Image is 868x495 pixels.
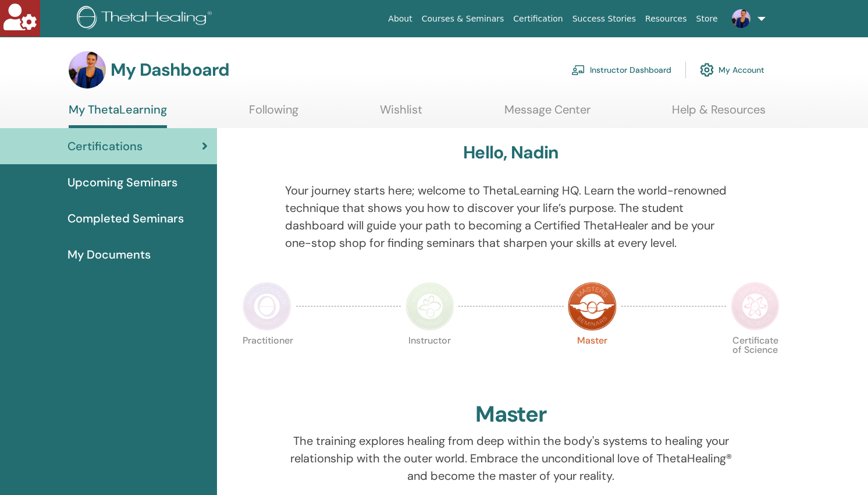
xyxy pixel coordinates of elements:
span: Certifications [67,137,143,155]
span: Completed Seminars [67,210,184,227]
p: Your journey starts here; welcome to ThetaLearning HQ. Learn the world-renowned technique that sh... [285,182,737,252]
a: Help & Resources [672,102,766,125]
img: chalkboard-teacher.svg [571,65,585,75]
a: Instructor Dashboard [571,57,671,83]
img: Certificate of Science [731,282,780,331]
img: Master [568,282,617,331]
p: Instructor [405,336,454,385]
a: Success Stories [568,8,641,30]
a: Resources [641,8,692,30]
img: cog.svg [700,60,714,80]
h2: Master [475,401,547,428]
a: Message Center [504,102,590,125]
img: logo.png [77,6,216,32]
img: Practitioner [243,282,291,331]
img: default.jpg [732,9,750,28]
a: Certification [508,8,567,30]
a: Wishlist [380,102,422,125]
a: About [383,8,417,30]
span: Upcoming Seminars [67,174,177,191]
a: My Account [700,57,764,83]
span: My Documents [67,246,151,263]
p: Certificate of Science [731,336,780,385]
h3: My Dashboard [111,59,229,80]
a: Store [692,8,723,30]
a: Following [249,102,298,125]
h3: Hello, Nadin [463,142,558,163]
p: Practitioner [243,336,291,385]
p: Master [568,336,617,385]
img: default.jpg [69,51,106,89]
a: Courses & Seminars [417,8,509,30]
img: Instructor [405,282,454,331]
a: My ThetaLearning [69,102,167,128]
p: The training explores healing from deep within the body's systems to healing your relationship wi... [285,432,737,485]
